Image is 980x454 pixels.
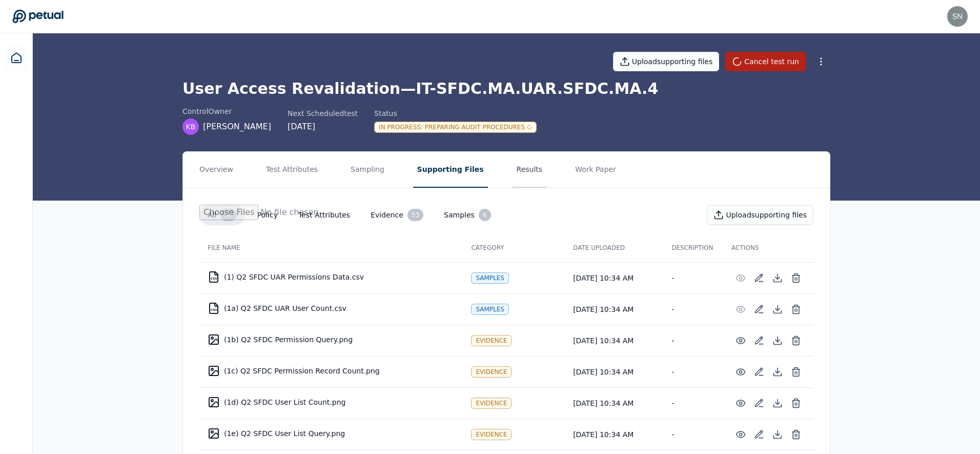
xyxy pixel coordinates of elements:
[471,335,512,346] div: Evidence
[768,331,787,350] button: Download File
[750,269,768,287] button: Add/Edit Description
[768,425,787,444] button: Download File
[211,308,217,311] div: CSV
[731,269,750,287] button: Preview File (hover for quick preview, click for full view)
[290,206,358,224] button: Test Attributes
[731,300,750,319] button: Preview File (hover for quick preview, click for full view)
[787,269,805,287] button: Delete File
[374,108,537,119] div: Status
[723,233,813,262] th: Actions
[947,6,968,27] img: snir@petual.ai
[812,52,830,71] button: More Options
[513,152,547,188] button: Results
[436,205,499,225] button: Samples6
[663,262,723,293] td: -
[471,429,512,440] div: Evidence
[471,304,509,315] div: Samples
[407,209,423,221] div: 53
[479,209,491,221] div: 6
[731,363,750,381] button: Preview File (hover for quick preview, click for full view)
[362,205,432,225] button: Evidence53
[565,356,663,387] td: [DATE] 10:34 AM
[750,300,768,319] button: Add/Edit Description
[249,206,286,224] button: Policy
[182,80,830,98] h1: User Access Revalidation — IT-SFDC.MA.UAR.SFDC.MA.4
[787,300,805,319] button: Delete File
[199,265,463,289] td: (1) Q2 SFDC UAR Permissions Data.csv
[211,277,217,280] div: CSV
[220,209,236,221] div: 58
[768,394,787,412] button: Download File
[731,331,750,350] button: Preview File (hover for quick preview, click for full view)
[565,419,663,450] td: [DATE] 10:34 AM
[199,205,245,225] button: All58
[565,325,663,356] td: [DATE] 10:34 AM
[346,152,389,188] button: Sampling
[471,366,512,378] div: Evidence
[663,387,723,419] td: -
[565,293,663,325] td: [DATE] 10:34 AM
[787,425,805,444] button: Delete File
[768,363,787,381] button: Download File
[199,359,463,383] td: (1c) Q2 SFDC Permission Record Count.png
[787,394,805,412] button: Delete File
[750,331,768,350] button: Add/Edit Description
[768,269,787,287] button: Download File
[663,293,723,325] td: -
[750,425,768,444] button: Add/Edit Description
[663,233,723,262] th: Description
[183,152,830,188] nav: Tabs
[787,363,805,381] button: Delete File
[565,262,663,293] td: [DATE] 10:34 AM
[571,152,620,188] button: Work Paper
[199,390,463,414] td: (1d) Q2 SFDC User List Count.png
[199,233,463,262] th: File Name
[182,106,271,116] div: control Owner
[731,425,750,444] button: Preview File (hover for quick preview, click for full view)
[262,152,322,188] button: Test Attributes
[186,122,196,132] span: KB
[199,421,463,446] td: (1e) Q2 SFDC User List Query.png
[750,363,768,381] button: Add/Edit Description
[199,296,463,321] td: (1a) Q2 SFDC UAR User Count.csv
[787,331,805,350] button: Delete File
[663,325,723,356] td: -
[707,205,813,225] button: Uploadsupporting files
[195,152,237,188] button: Overview
[731,394,750,412] button: Preview File (hover for quick preview, click for full view)
[471,398,512,409] div: Evidence
[725,52,806,71] button: Cancel test run
[768,300,787,319] button: Download File
[4,46,29,70] a: Dashboard
[663,356,723,387] td: -
[565,387,663,419] td: [DATE] 10:34 AM
[750,394,768,412] button: Add/Edit Description
[288,108,358,119] div: Next Scheduled test
[203,121,271,133] span: [PERSON_NAME]
[613,52,720,71] button: Uploadsupporting files
[199,327,463,352] td: (1b) Q2 SFDC Permission Query.png
[288,121,358,133] div: [DATE]
[374,122,537,133] div: In Progress : Preparing Audit Procedures
[413,152,488,188] button: Supporting Files
[12,9,64,24] a: Go to Dashboard
[663,419,723,450] td: -
[463,233,565,262] th: Category
[471,272,509,284] div: Samples
[565,233,663,262] th: Date Uploaded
